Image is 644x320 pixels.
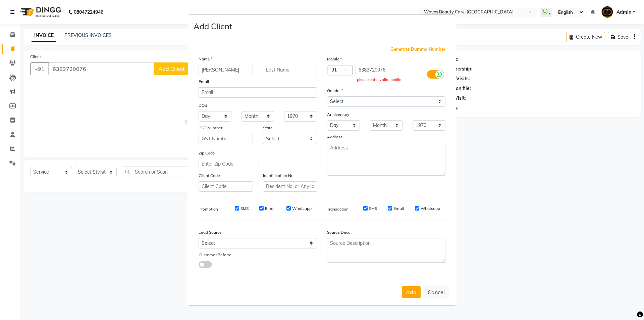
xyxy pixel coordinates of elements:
[199,229,222,235] label: Lead Source
[327,134,342,140] label: Address
[263,65,317,75] input: Last Name
[265,205,275,212] label: Email
[263,173,294,179] label: Identification No.
[369,205,377,212] label: SMS
[199,79,209,85] label: Email
[199,150,215,156] label: Zip Code
[402,286,421,298] button: Add
[390,46,445,53] span: Generate Dummy Number
[327,111,349,118] label: Anniversary
[357,77,412,83] div: please enter valid mobile
[327,88,343,94] label: Gender
[194,20,232,32] h4: Add Client
[199,173,220,179] label: Client Code
[327,206,348,212] label: Transaction
[199,252,232,258] label: Customer Referral
[199,181,253,192] input: Client Code
[199,125,222,131] label: GST Number
[199,65,253,75] input: First Name
[423,286,449,299] button: Cancel
[199,56,212,62] label: Name
[421,205,440,212] label: Whatsapp
[356,65,414,75] input: Mobile
[199,87,317,98] input: Email
[199,159,259,169] input: Enter Zip Code
[199,206,218,212] label: Promotion
[292,205,312,212] label: Whatsapp
[263,181,317,192] input: Resident No. or Any Id
[263,125,273,131] label: State
[240,205,249,212] label: SMS
[199,134,253,144] input: GST Number
[393,205,404,212] label: Email
[327,229,350,235] label: Source Desc
[327,56,342,62] label: Mobile
[199,102,207,108] label: DOB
